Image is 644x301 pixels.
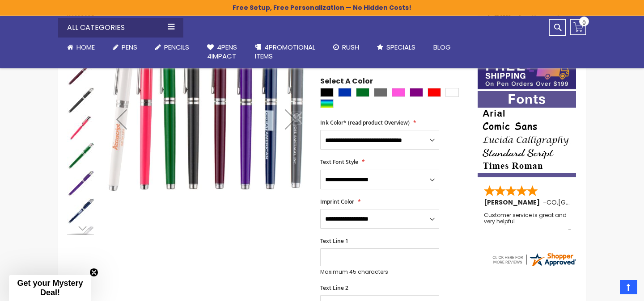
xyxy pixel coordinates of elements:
[433,42,451,52] span: Blog
[67,142,95,169] div: Earl Custom Gel Pen
[324,38,368,57] a: Rush
[272,3,308,235] div: Next
[320,268,439,276] p: Maximum 45 characters
[17,279,83,297] span: Get your Mystery Deal!
[484,198,543,207] span: [PERSON_NAME]
[58,18,183,38] div: All Categories
[255,42,315,61] span: 4PROMOTIONAL ITEMS
[164,42,189,52] span: Pencils
[386,42,415,52] span: Specials
[356,88,369,97] div: Green
[445,88,459,97] div: White
[582,18,586,27] span: 0
[320,88,334,97] div: Black
[368,38,424,57] a: Specials
[58,38,104,57] a: Home
[67,222,94,235] div: Next
[76,42,95,52] span: Home
[342,42,359,52] span: Rush
[89,268,98,277] button: Close teaser
[67,59,94,86] img: Earl Custom Gel Pen
[67,169,95,197] div: Earl Custom Gel Pen
[67,198,94,225] img: Earl Custom Gel Pen
[67,115,94,142] img: Earl Custom Gel Pen
[104,16,308,220] img: Earl Custom Gel Pen
[374,88,387,97] div: Grey
[478,91,576,177] img: font-personalization-examples
[320,99,334,108] div: Assorted
[67,170,94,197] img: Earl Custom Gel Pen
[207,42,237,61] span: 4Pens 4impact
[320,198,354,205] span: Imprint Color
[122,42,137,52] span: Pens
[484,212,571,231] div: Customer service is great and very helpful
[320,284,348,292] span: Text Line 2
[491,262,577,269] a: 4pens.com certificate URL
[320,76,373,88] span: Select A Color
[67,197,95,225] div: Earl Custom Gel Pen
[620,280,637,294] a: Top
[547,198,557,207] span: CO
[428,88,441,97] div: Red
[338,88,352,97] div: Blue
[9,275,91,301] div: Get your Mystery Deal!Close teaser
[67,59,95,86] div: Earl Custom Gel Pen
[320,158,358,166] span: Text Font Style
[478,57,576,89] img: Free shipping on orders over $199
[67,87,94,114] img: Earl Custom Gel Pen
[246,38,324,67] a: 4PROMOTIONALITEMS
[320,237,348,245] span: Text Line 1
[410,88,423,97] div: Purple
[558,198,624,207] span: [GEOGRAPHIC_DATA]
[67,114,95,142] div: Earl Custom Gel Pen
[67,86,95,114] div: Earl Custom Gel Pen
[104,3,140,235] div: Previous
[146,38,198,57] a: Pencils
[392,88,405,97] div: Pink
[491,251,577,268] img: 4pens.com widget logo
[570,19,586,35] a: 0
[320,119,410,126] span: Ink Color* (read product Overview)
[543,198,624,207] span: - ,
[104,38,146,57] a: Pens
[198,38,246,67] a: 4Pens4impact
[424,38,460,57] a: Blog
[67,142,94,169] img: Earl Custom Gel Pen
